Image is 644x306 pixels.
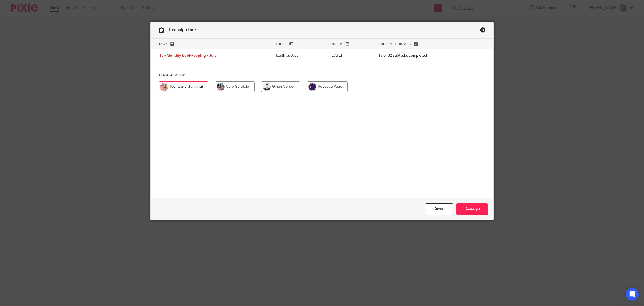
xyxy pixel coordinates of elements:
[159,73,485,77] h4: Team members
[378,42,411,45] span: Current subtask
[159,42,168,45] span: Task
[456,203,488,215] input: Reassign
[480,27,485,34] a: Close this dialog window
[331,42,343,45] span: Due by
[425,203,453,215] a: Close this dialog window
[275,42,287,45] span: Client
[373,49,468,62] td: 17 of 32 subtasks completed
[159,54,217,58] span: HJ - Monthly bookkeeping - July
[274,53,320,58] p: Health Justice
[169,28,197,32] span: Reassign task
[331,53,368,58] p: [DATE]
